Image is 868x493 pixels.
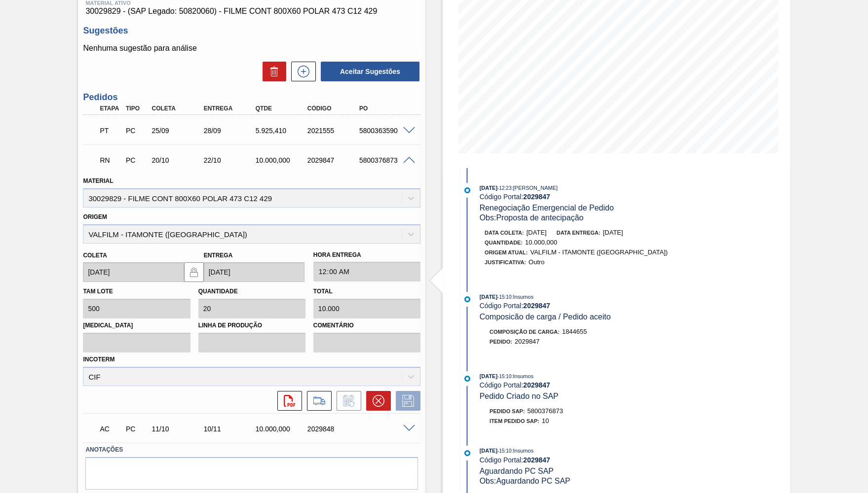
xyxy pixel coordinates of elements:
span: - 15:10 [497,374,511,379]
label: Coleta [83,252,107,259]
div: 5800363590 [357,127,415,135]
span: Composicão de carga / Pedido aceito [480,313,611,321]
span: Data entrega: [557,230,601,236]
span: : [PERSON_NAME] [511,185,558,191]
span: 5800376873 [528,407,563,415]
div: Abrir arquivo PDF [272,391,302,411]
p: AC [100,425,121,433]
div: 28/09/2025 [201,127,259,135]
div: Código Portal: [480,456,714,464]
span: Origem Atual: [485,249,528,255]
span: 10.000,000 [525,239,557,246]
div: Código Portal: [480,302,714,310]
div: 2021555 [305,127,363,135]
div: Pedido de Compra [123,156,150,164]
div: 11/10/2025 [150,425,207,433]
span: 10 [542,417,549,424]
span: Item pedido SAP: [490,418,539,424]
label: [MEDICAL_DATA] [83,318,190,333]
label: Hora Entrega [313,248,420,262]
label: Comentário [313,318,420,333]
strong: 2029847 [523,193,550,201]
span: : Insumos [511,294,533,300]
div: Excluir Sugestões [258,62,286,81]
label: Material [83,177,113,184]
label: Linha de Produção [198,318,305,333]
span: Data coleta: [485,230,524,236]
div: 22/10/2025 [201,156,259,164]
span: - 15:10 [497,294,511,300]
img: atual [464,296,470,302]
p: Nenhuma sugestão para análise [83,44,420,53]
span: VALFILM - ITAMONTE ([GEOGRAPHIC_DATA]) [530,248,668,256]
div: 5.925,410 [253,127,311,135]
span: Pedido : [490,339,512,345]
strong: 2029847 [523,456,550,464]
label: Origem [83,213,107,220]
div: 20/10/2025 [150,156,207,164]
span: Outro [528,258,545,266]
div: Tipo [123,105,150,112]
button: Aceitar Sugestões [321,62,419,81]
div: 5800376873 [357,156,415,164]
div: Código Portal: [480,381,714,389]
span: - 12:23 [497,185,511,191]
p: RN [100,156,121,164]
div: 10.000,000 [253,425,311,433]
span: 1844655 [562,328,587,335]
label: Anotações [85,443,418,457]
div: Salvar Pedido [391,391,420,411]
button: locked [184,262,204,282]
span: [DATE] [480,294,497,300]
div: PO [357,105,415,112]
img: atual [464,450,470,456]
span: Obs: Proposta de antecipação [480,213,584,222]
span: Quantidade : [485,240,523,246]
div: 2029848 [305,425,363,433]
span: [DATE] [480,185,497,191]
div: Pedido em Trânsito [97,120,124,141]
div: Aceitar Sugestões [316,61,420,82]
span: - 15:10 [497,448,511,454]
div: Informar alteração no pedido [332,391,361,411]
div: Entrega [201,105,259,112]
p: PT [100,127,121,135]
span: : Insumos [511,373,533,379]
img: atual [464,187,470,193]
span: Composição de Carga : [490,329,560,335]
span: Pedido SAP: [490,408,525,414]
span: [DATE] [603,229,623,236]
div: Ir para Composição de Carga [302,391,332,411]
div: Pedido de Compra [123,425,150,433]
span: [DATE] [480,448,497,454]
div: Nova sugestão [286,62,316,81]
span: Justificativa: [485,259,526,265]
div: Em renegociação [97,149,124,171]
span: [DATE] [527,229,547,236]
strong: 2029847 [523,302,550,310]
div: Aguardando Composição de Carga [97,418,124,440]
div: Código [305,105,363,112]
span: 30029829 - (SAP Legado: 50820060) - FILME CONT 800X60 POLAR 473 C12 429 [85,7,418,16]
label: Tam lote [83,288,113,295]
div: 10.000,000 [253,156,311,164]
img: atual [464,376,470,382]
span: 2029847 [515,338,540,345]
label: Entrega [204,252,233,259]
div: 2029847 [305,156,363,164]
div: Pedido de Compra [123,127,150,135]
span: Obs: Aguardando PC SAP [480,477,570,485]
h3: Sugestões [83,26,420,36]
div: 10/11/2025 [201,425,259,433]
span: Aguardando PC SAP [480,467,554,475]
label: Quantidade [198,288,238,295]
input: dd/mm/yyyy [83,262,184,282]
img: locked [188,266,200,278]
div: Coleta [150,105,207,112]
strong: 2029847 [523,381,550,389]
div: Cancelar pedido [361,391,391,411]
h3: Pedidos [83,92,420,103]
span: : Insumos [511,448,533,454]
div: Etapa [97,105,124,112]
div: 25/09/2025 [150,127,207,135]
